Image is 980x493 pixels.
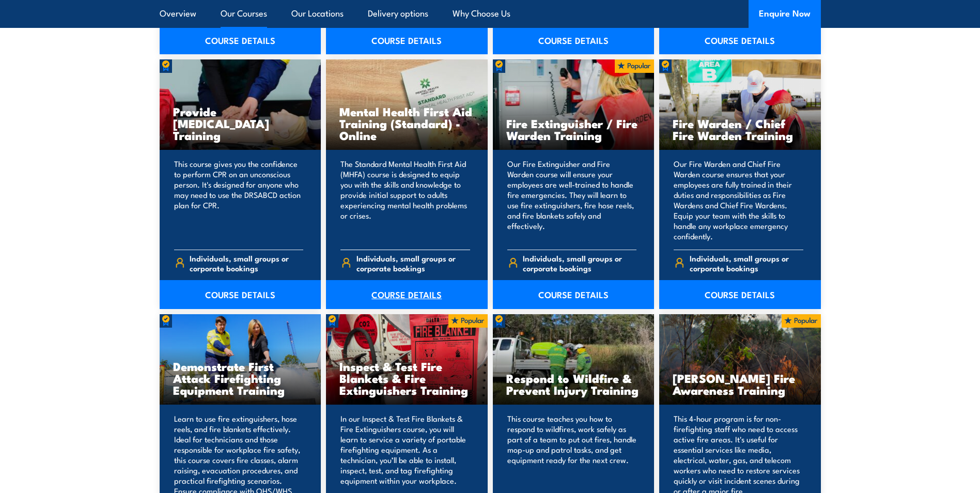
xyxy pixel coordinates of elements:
[493,280,655,309] a: COURSE DETAILS
[523,253,636,273] span: Individuals, small groups or corporate bookings
[173,105,308,141] h3: Provide [MEDICAL_DATA] Training
[674,159,803,241] p: Our Fire Warden and Chief Fire Warden course ensures that your employees are fully trained in the...
[356,253,470,273] span: Individuals, small groups or corporate bookings
[160,280,321,309] a: COURSE DETAILS
[160,25,321,54] a: COURSE DETAILS
[659,280,821,309] a: COURSE DETAILS
[507,159,637,241] p: Our Fire Extinguisher and Fire Warden course will ensure your employees are well-trained to handl...
[690,253,803,273] span: Individuals, small groups or corporate bookings
[673,117,807,141] h3: Fire Warden / Chief Fire Warden Training
[506,372,641,396] h3: Respond to Wildfire & Prevent Injury Training
[339,105,474,141] h3: Mental Health First Aid Training (Standard) - Online
[326,25,488,54] a: COURSE DETAILS
[659,25,821,54] a: COURSE DETAILS
[326,280,488,309] a: COURSE DETAILS
[174,159,304,241] p: This course gives you the confidence to perform CPR on an unconscious person. It's designed for a...
[340,159,470,241] p: The Standard Mental Health First Aid (MHFA) course is designed to equip you with the skills and k...
[493,25,655,54] a: COURSE DETAILS
[673,372,807,396] h3: [PERSON_NAME] Fire Awareness Training
[173,360,308,396] h3: Demonstrate First Attack Firefighting Equipment Training
[190,253,303,273] span: Individuals, small groups or corporate bookings
[339,360,474,396] h3: Inspect & Test Fire Blankets & Fire Extinguishers Training
[506,117,641,141] h3: Fire Extinguisher / Fire Warden Training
